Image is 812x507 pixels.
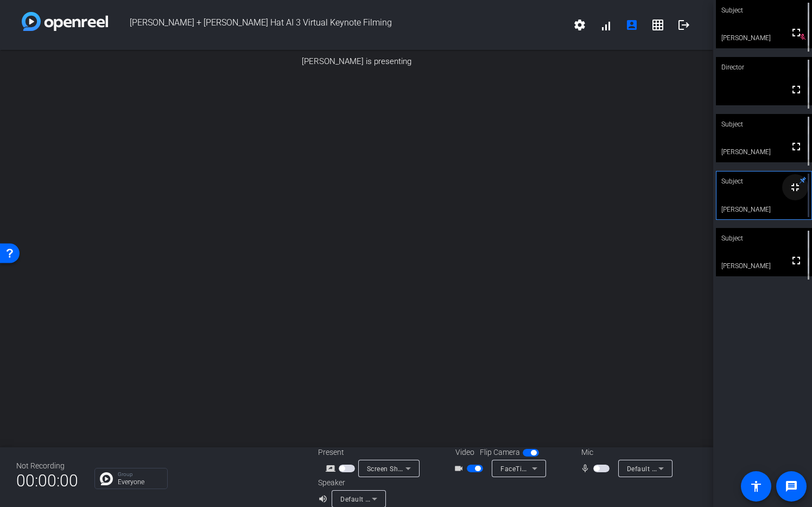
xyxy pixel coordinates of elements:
[367,464,415,473] span: Screen Sharing
[716,57,812,78] div: Director
[716,114,812,135] div: Subject
[593,12,619,38] button: signal_cellular_alt
[455,447,474,458] span: Video
[790,254,803,267] mat-icon: fullscreen
[785,480,798,493] mat-icon: message
[580,462,593,475] mat-icon: mic_none
[326,462,339,475] mat-icon: screen_share_outline
[790,83,803,96] mat-icon: fullscreen
[716,171,812,192] div: Subject
[100,472,113,485] img: Chat Icon
[789,181,802,194] mat-icon: fullscreen_exit
[677,18,690,31] mat-icon: logout
[651,18,664,31] mat-icon: grid_on
[790,140,803,153] mat-icon: fullscreen
[570,447,679,458] div: Mic
[318,477,383,489] div: Speaker
[480,447,520,458] span: Flip Camera
[22,12,108,31] img: white-gradient.svg
[318,447,427,458] div: Present
[454,462,467,475] mat-icon: videocam_outline
[627,464,681,473] span: Default - AirPods
[790,26,803,39] mat-icon: fullscreen
[340,495,395,503] span: Default - AirPods
[16,460,78,472] div: Not Recording
[716,228,812,249] div: Subject
[318,492,331,505] mat-icon: volume_up
[625,18,638,31] mat-icon: account_box
[500,464,612,473] span: FaceTime HD Camera (3A71:F4B5)
[573,18,586,31] mat-icon: settings
[16,467,78,494] span: 00:00:00
[108,12,567,38] span: [PERSON_NAME] + [PERSON_NAME] Hat AI 3 Virtual Keynote Filming
[118,479,162,485] p: Everyone
[118,472,162,477] p: Group
[750,480,763,493] mat-icon: accessibility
